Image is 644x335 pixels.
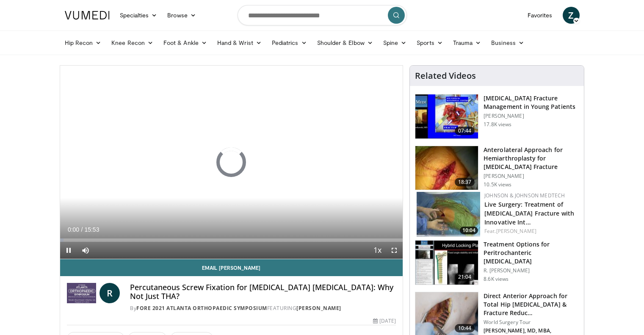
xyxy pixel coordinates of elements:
[415,71,476,81] h4: Related Videos
[312,34,378,51] a: Shoulder & Elbow
[415,146,579,191] a: 18:37 Anterolateral Approach for Hemiarthroplasty for [MEDICAL_DATA] Fracture [PERSON_NAME] 10.5K...
[67,283,97,303] img: FORE 2021 Atlanta Orthopaedic Symposium
[81,226,83,233] span: /
[484,292,579,317] h3: Direct Anterior Approach for Total Hip [MEDICAL_DATA] & Fracture Reduc…
[415,241,478,285] img: UxJ4bo6uJkjYse234xMDoxOjB1O8AjAz.150x105_q85_crop-smart_upscale.jpg
[158,34,212,51] a: Foot & Ankle
[455,178,475,186] span: 18:37
[386,242,403,259] button: Fullscreen
[455,127,475,135] span: 07:44
[238,5,407,25] input: Search topics, interventions
[484,200,574,226] a: Live Surgery: Treatment of [MEDICAL_DATA] Fracture with Innovative Int…
[484,319,579,326] p: World Surgery Tour
[267,34,312,51] a: Pediatrics
[484,173,579,180] p: [PERSON_NAME]
[115,7,163,24] a: Specialties
[415,94,579,139] a: 07:44 [MEDICAL_DATA] Fracture Management in Young Patients [PERSON_NAME] 17.8K views
[84,226,99,233] span: 15:53
[378,34,412,51] a: Spine
[373,317,396,325] div: [DATE]
[496,227,536,235] a: [PERSON_NAME]
[484,192,565,199] a: Johnson & Johnson MedTech
[415,240,579,285] a: 21:04 Treatment Options for Peritrochanteric [MEDICAL_DATA] R. [PERSON_NAME] 8.6K views
[415,146,478,190] img: 78c34c25-97ae-4c02-9d2f-9b8ccc85d359.150x105_q85_crop-smart_upscale.jpg
[68,226,79,233] span: 0:00
[448,34,486,51] a: Trauma
[484,267,579,274] p: R. [PERSON_NAME]
[136,305,267,312] a: FORE 2021 Atlanta Orthopaedic Symposium
[522,7,558,24] a: Favorites
[417,192,480,236] img: 14766df3-efa5-4166-8dc0-95244dab913c.150x105_q85_crop-smart_upscale.jpg
[484,276,509,282] p: 8.6K views
[60,259,403,276] a: Email [PERSON_NAME]
[369,242,386,259] button: Playback Rate
[455,324,475,332] span: 10:44
[60,34,107,51] a: Hip Recon
[130,305,396,312] div: By FEATURING
[60,238,403,242] div: Progress Bar
[60,242,77,259] button: Pause
[563,7,580,24] a: Z
[484,94,579,111] h3: [MEDICAL_DATA] Fracture Management in Young Patients
[484,113,579,119] p: [PERSON_NAME]
[162,7,201,24] a: Browse
[212,34,267,51] a: Hand & Wrist
[484,121,511,128] p: 17.8K views
[130,283,396,301] h4: Percutaneous Screw Fixation for [MEDICAL_DATA] [MEDICAL_DATA]: Why Not Just THA?
[296,305,341,312] a: [PERSON_NAME]
[486,34,529,51] a: Business
[484,227,577,235] div: Feat.
[455,273,475,281] span: 21:04
[460,227,478,234] span: 10:04
[77,242,94,259] button: Mute
[415,94,478,138] img: 245457_0002_1.png.150x105_q85_crop-smart_upscale.jpg
[412,34,448,51] a: Sports
[106,34,158,51] a: Knee Recon
[484,181,511,188] p: 10.5K views
[65,11,110,19] img: VuMedi Logo
[484,146,579,171] h3: Anterolateral Approach for Hemiarthroplasty for [MEDICAL_DATA] Fracture
[100,283,120,303] a: R
[484,240,579,266] h3: Treatment Options for Peritrochanteric [MEDICAL_DATA]
[417,192,480,236] a: 10:04
[60,66,403,259] video-js: Video Player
